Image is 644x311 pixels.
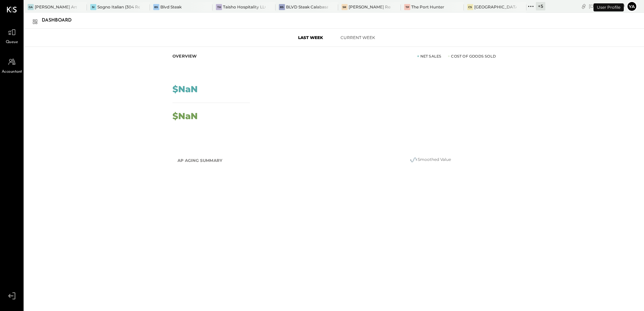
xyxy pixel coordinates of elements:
div: TP [404,4,410,10]
div: Cost of Goods Sold [448,54,496,59]
div: TH [216,4,222,10]
button: Last Week [287,32,334,43]
div: + 5 [536,2,545,10]
button: Current Week [334,32,381,43]
a: Accountant [0,56,23,75]
div: [GEOGRAPHIC_DATA][PERSON_NAME] [474,4,516,10]
div: Taisho Hospitality LLC [223,4,265,10]
div: BS [153,4,159,10]
div: Smoothed Value [363,156,497,164]
a: Queue [0,26,23,45]
div: $NaN [172,85,198,94]
div: Blvd Steak [160,4,182,10]
div: Sogno Italian (304 Restaurant) [97,4,139,10]
div: Dashboard [42,15,78,26]
span: Accountant [2,69,22,75]
div: SR [342,4,348,10]
div: Overview [172,54,197,59]
div: BS [279,4,285,10]
div: [PERSON_NAME] Restaurant & Deli [349,4,391,10]
div: [PERSON_NAME] Arso [35,4,77,10]
div: Net Sales [417,54,442,59]
div: GA [28,4,34,10]
div: SI [90,4,96,10]
div: User Profile [593,3,624,11]
h2: AP Aging Summary [178,154,222,167]
button: ya [626,1,637,12]
div: copy link [580,3,587,10]
div: [DATE] [589,3,625,9]
div: $NaN [172,112,198,120]
div: BLVD Steak Calabasas [286,4,328,10]
div: CS [467,4,473,10]
div: The Port Hunter [411,4,444,10]
span: Queue [6,39,18,45]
